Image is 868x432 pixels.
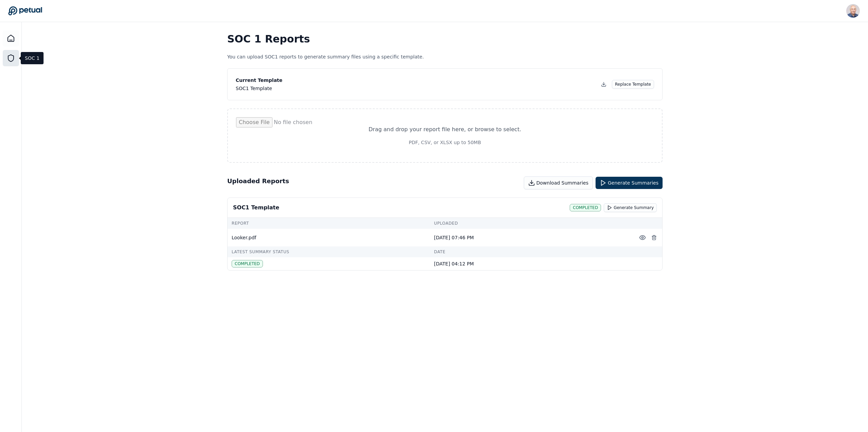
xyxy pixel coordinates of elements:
p: You can upload SOC1 reports to generate summary files using a specific template. [227,53,663,60]
button: Replace Template [612,80,654,89]
p: Current Template [236,77,282,84]
h2: Uploaded Reports [227,176,289,189]
td: Uploaded [430,218,632,229]
button: Download Summaries [524,176,593,189]
div: SOC1 Template [233,204,279,212]
button: Generate Summaries [596,177,663,189]
td: Looker.pdf [228,229,430,246]
td: [DATE] 04:12 PM [430,257,632,270]
td: Report [228,218,430,229]
h1: SOC 1 Reports [227,33,663,45]
button: Download Template [598,79,609,90]
div: completed [570,204,601,211]
td: Latest Summary Status [228,246,430,257]
a: Go to Dashboard [8,6,42,16]
button: Preview File (hover for quick preview, click for full view) [636,231,649,244]
a: Dashboard [3,30,19,47]
button: Generate Summary [604,203,657,212]
a: SOC [3,50,19,66]
button: Delete Report [649,231,660,244]
div: SOC 1 [21,52,44,64]
img: Harel K [846,4,860,18]
td: Date [430,246,632,257]
div: completed [232,260,263,267]
div: SOC1 Template [236,85,282,92]
td: [DATE] 07:46 PM [430,229,632,246]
